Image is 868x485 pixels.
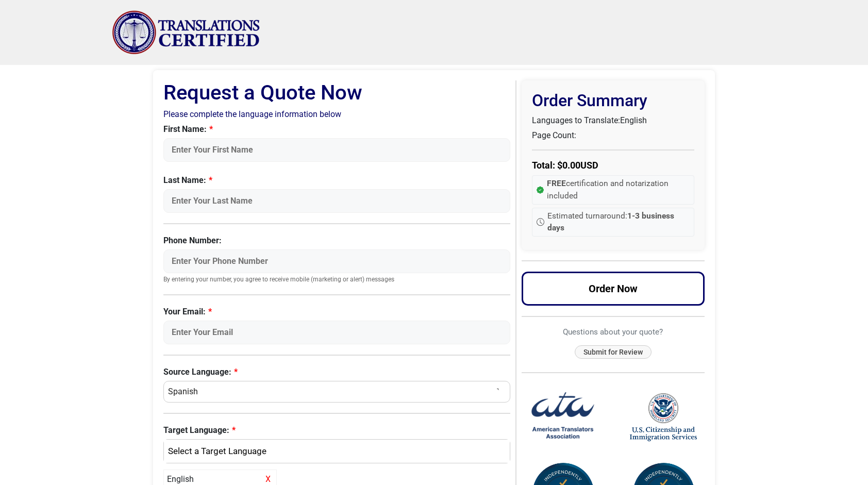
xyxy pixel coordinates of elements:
[163,439,510,464] button: English
[163,138,510,162] input: Enter Your First Name
[163,80,510,105] h1: Request a Quote Now
[532,91,695,110] h2: Order Summary
[522,272,705,306] button: Order Now
[163,276,510,284] small: By entering your number, you agree to receive mobile (marketing or alert) messages
[163,306,510,318] label: Your Email:
[169,445,499,458] div: English
[547,210,690,235] span: Estimated turnaround:
[562,160,580,171] span: 0.00
[163,366,510,378] label: Source Language:
[575,345,652,359] button: Submit for Review
[163,249,510,273] input: Enter Your Phone Number
[547,179,566,188] strong: FREE
[163,424,510,437] label: Target Language:
[532,129,695,142] p: Page Count:
[522,80,705,250] div: Order Summary
[163,321,510,344] input: Enter Your Email
[532,158,695,172] p: Total: $ USD
[547,178,690,202] span: certification and notarization included
[112,10,260,55] img: Translations Certified
[630,392,697,442] img: United States Citizenship and Immigration Services Logo
[163,174,510,187] label: Last Name:
[529,383,596,450] img: American Translators Association Logo
[532,114,695,127] p: Languages to Translate:
[163,189,510,213] input: Enter Your Last Name
[163,109,510,119] h2: Please complete the language information below
[522,327,705,337] h6: Questions about your quote?
[620,115,647,125] span: English
[163,123,510,136] label: First Name:
[163,235,510,247] label: Phone Number:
